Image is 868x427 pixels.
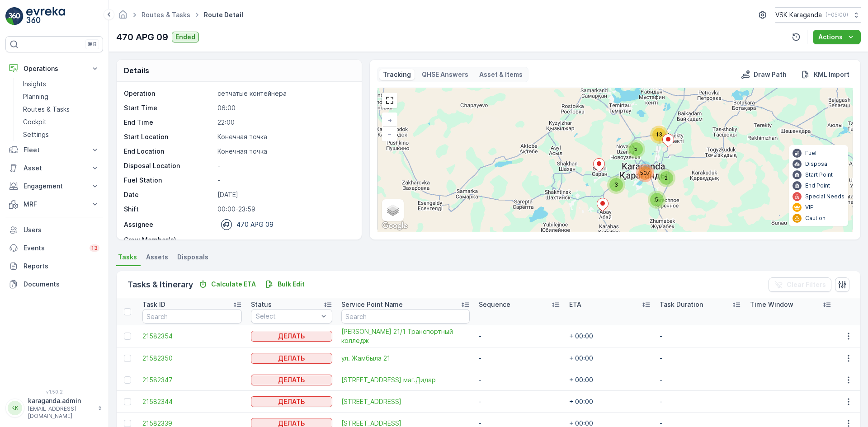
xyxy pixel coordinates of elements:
p: 470 APG 09 [236,220,274,229]
p: Operation [124,89,214,98]
a: ул. Жамбыла 21 [341,354,470,363]
p: Shift [124,205,214,214]
span: 13 [656,131,662,138]
p: Draw Path [754,70,787,79]
span: [STREET_ADDRESS] [341,397,470,406]
p: Asset & Items [479,70,523,79]
a: 21582347 [142,375,242,385]
td: - [655,325,745,347]
a: Insights [19,78,103,90]
p: 13 [91,244,98,252]
p: ДЕЛАТЬ [278,375,305,385]
button: ДЕЛАТЬ [251,375,332,385]
p: Assignee [124,220,153,229]
a: Zoom In [383,113,396,127]
p: Operations [24,64,85,73]
p: Task ID [142,300,165,309]
p: Tracking [383,70,411,79]
div: 3 [607,176,625,194]
button: Ended [172,32,199,42]
span: [STREET_ADDRESS] маг.Дидар [341,375,470,385]
td: + 00:00 [565,325,655,347]
p: [DATE] [217,190,352,199]
p: - [217,176,352,185]
span: Route Detail [202,10,245,19]
span: 21582350 [142,354,242,363]
a: Settings [19,128,103,141]
p: Start Time [124,103,214,113]
button: ДЕЛАТЬ [251,353,332,364]
td: - [474,369,565,391]
a: Events13 [5,239,103,257]
p: ( +05:00 ) [826,11,848,19]
p: QHSE Answers [422,70,468,79]
a: Zoom Out [383,127,396,141]
a: Routes & Tasks [19,103,103,116]
p: KML Import [814,70,849,79]
p: 06:00 [217,103,352,113]
span: Disposals [177,253,208,262]
span: 2 [665,174,668,181]
p: Start Point [805,171,833,178]
p: VSK Karaganda [775,10,822,19]
div: Toggle Row Selected [124,376,131,384]
div: 5 [648,191,666,209]
span: v 1.50.2 [5,389,103,394]
a: View Fullscreen [383,94,396,107]
a: 21582354 [142,332,242,341]
a: 21582344 [142,397,242,406]
p: Ended [175,33,195,42]
span: + [388,116,392,124]
p: Settings [23,130,49,139]
button: MRF [5,195,103,213]
p: Routes & Tasks [23,105,70,114]
a: Documents [5,275,103,293]
p: Time Window [750,300,793,309]
p: MRF [24,200,85,209]
button: Asset [5,159,103,177]
div: Toggle Row Selected [124,398,131,405]
p: Events [24,244,84,253]
span: 3 [614,181,618,188]
p: 00:00-23:59 [217,205,352,214]
p: Details [124,65,149,76]
p: - [217,161,352,170]
button: KKkaraganda.admin[EMAIL_ADDRESS][DOMAIN_NAME] [5,396,103,420]
div: 13 [650,126,668,144]
span: 5 [634,145,637,152]
p: End Time [124,118,214,127]
p: VIP [805,204,814,211]
p: Documents [24,280,99,289]
div: 2 [657,169,675,187]
td: + 00:00 [565,391,655,413]
img: Google [380,220,410,232]
p: Select [256,312,318,321]
button: KML Import [797,69,853,80]
p: Конечная точка [217,147,352,156]
button: Calculate ETA [195,279,259,290]
button: Clear Filters [769,277,831,292]
button: Fleet [5,141,103,159]
p: Date [124,190,214,199]
p: Service Point Name [341,300,403,309]
p: сетчатыe контейнера [217,89,352,98]
p: Tasks & Itinerary [127,278,193,291]
button: Engagement [5,177,103,195]
p: Start Location [124,132,214,141]
p: ДЕЛАТЬ [278,354,305,363]
p: End Location [124,147,214,156]
a: Planning [19,90,103,103]
td: - [474,347,565,369]
a: Open this area in Google Maps (opens a new window) [380,220,410,232]
span: − [387,130,392,137]
span: Assets [146,253,168,262]
div: Toggle Row Selected [124,355,131,362]
div: 5 [627,140,645,158]
button: ДЕЛАТЬ [251,331,332,342]
a: Cockpit [19,116,103,128]
a: Reports [5,257,103,275]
